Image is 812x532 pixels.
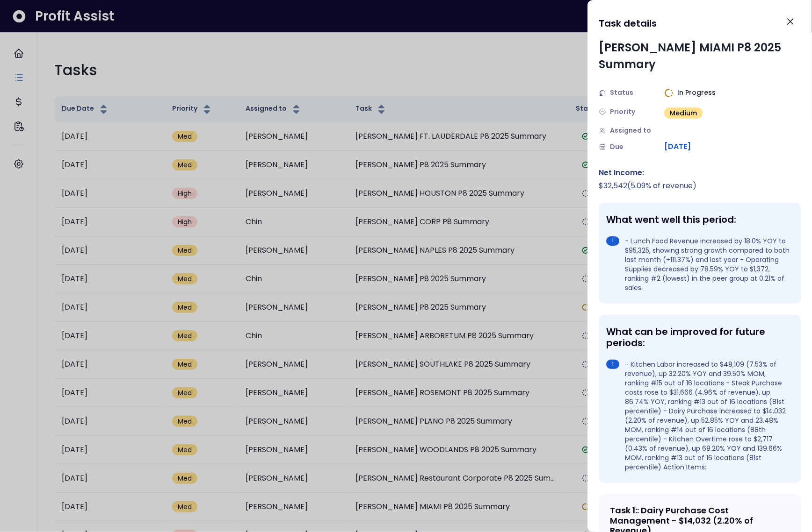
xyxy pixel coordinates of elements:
span: In Progress [677,88,716,98]
button: Close [780,11,801,32]
span: Assigned to [610,126,651,135]
div: Net Income: [599,167,801,178]
li: - Kitchen Labor increased to $48,109 (7.53% of revenue), up 32.20% YOY and 39.50% MOM, ranking #1... [606,360,790,472]
li: - Lunch Food Revenue increased by 18.0% YOY to $95,325, showing strong growth compared to both la... [606,236,790,292]
span: [DATE] [664,141,691,152]
span: Medium [670,108,697,118]
img: Status [599,89,606,97]
span: Due [610,142,623,152]
span: Status [610,88,633,98]
img: In Progress [664,88,674,98]
div: What went well this period: [606,214,790,225]
div: [PERSON_NAME] MIAMI P8 2025 Summary [599,39,801,73]
div: What can be improved for future periods: [606,326,790,348]
h1: Task details [599,15,657,32]
div: $ 32,542 ( 5.09 % of revenue) [599,180,801,192]
span: Priority [610,107,635,117]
